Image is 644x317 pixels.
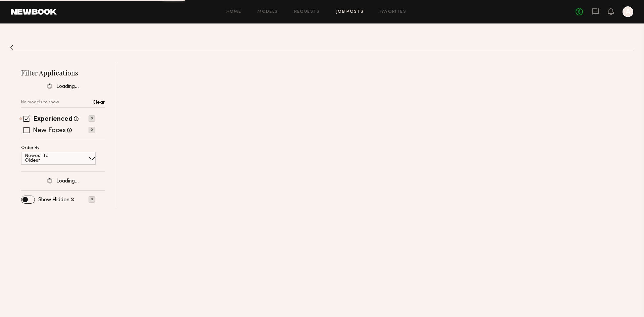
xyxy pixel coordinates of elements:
[21,146,40,150] p: Order By
[10,45,13,50] img: Back to previous page
[257,10,278,14] a: Models
[33,116,72,123] label: Experienced
[380,10,406,14] a: Favorites
[89,127,95,133] p: 0
[294,10,320,14] a: Requests
[38,197,69,203] label: Show Hidden
[89,115,95,122] p: 0
[336,10,364,14] a: Job Posts
[93,100,105,105] p: Clear
[56,178,79,184] span: Loading…
[226,10,241,14] a: Home
[89,196,95,203] p: 0
[21,68,105,77] h2: Filter Applications
[56,84,79,90] span: Loading…
[33,127,66,134] label: New Faces
[21,100,59,105] p: No models to show
[25,154,65,163] p: Newest to Oldest
[623,6,633,17] a: A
